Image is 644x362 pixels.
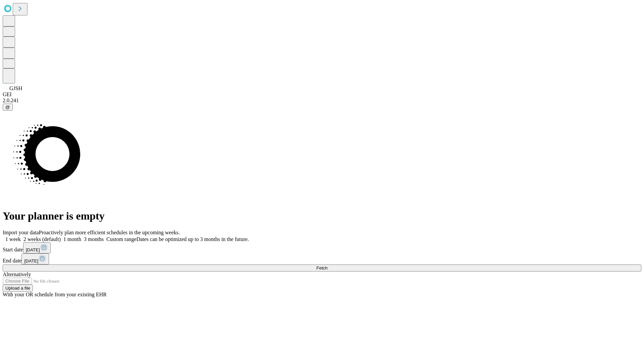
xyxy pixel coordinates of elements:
span: [DATE] [24,258,38,263]
div: Start date [3,242,641,253]
span: [DATE] [26,247,40,252]
button: Upload a file [3,285,33,292]
span: Alternatively [3,271,31,277]
span: With your OR schedule from your existing EHR [3,292,107,297]
span: Dates can be optimized up to 3 months in the future. [137,236,249,242]
div: End date [3,253,641,264]
button: @ [3,104,13,111]
span: 1 week [5,236,21,242]
span: GJSH [9,85,22,91]
span: Proactively plan more efficient schedules in the upcoming weeks. [39,230,180,235]
button: [DATE] [21,253,49,264]
span: Custom range [106,236,136,242]
span: Import your data [3,230,39,235]
span: 2 weeks (default) [23,236,61,242]
h1: Your planner is empty [3,210,641,222]
div: GEI [3,92,641,98]
span: @ [5,105,10,110]
div: 2.0.241 [3,98,641,104]
button: [DATE] [23,242,51,253]
span: 3 months [84,236,104,242]
span: 1 month [63,236,81,242]
button: Fetch [3,264,641,271]
span: Fetch [316,265,327,270]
